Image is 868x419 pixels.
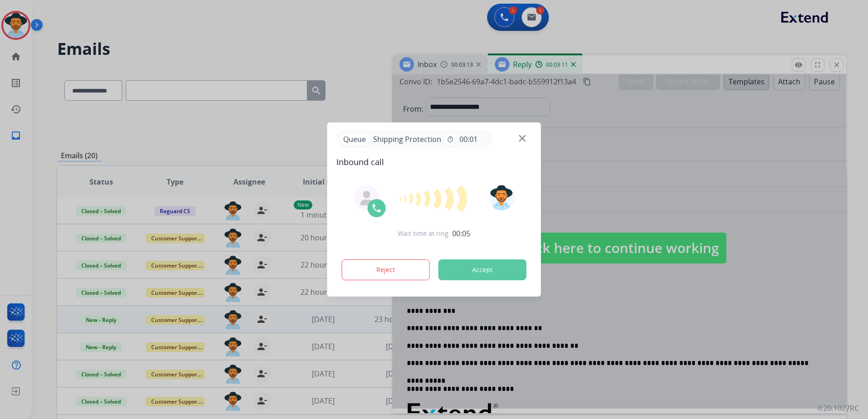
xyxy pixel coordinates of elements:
span: Wait time at ring: [398,229,450,238]
p: Queue [340,133,370,145]
span: Shipping Protection [370,134,445,145]
img: call-icon [371,203,382,214]
button: Reject [342,259,430,280]
img: avatar [488,185,514,210]
span: 00:01 [459,134,478,145]
mat-icon: timer [447,136,454,143]
img: agent-avatar [360,191,374,205]
img: close-button [519,135,526,142]
p: 0.20.1027RC [818,403,859,414]
span: 00:05 [452,228,470,239]
span: Inbound call [336,156,532,168]
button: Accept [439,259,527,280]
